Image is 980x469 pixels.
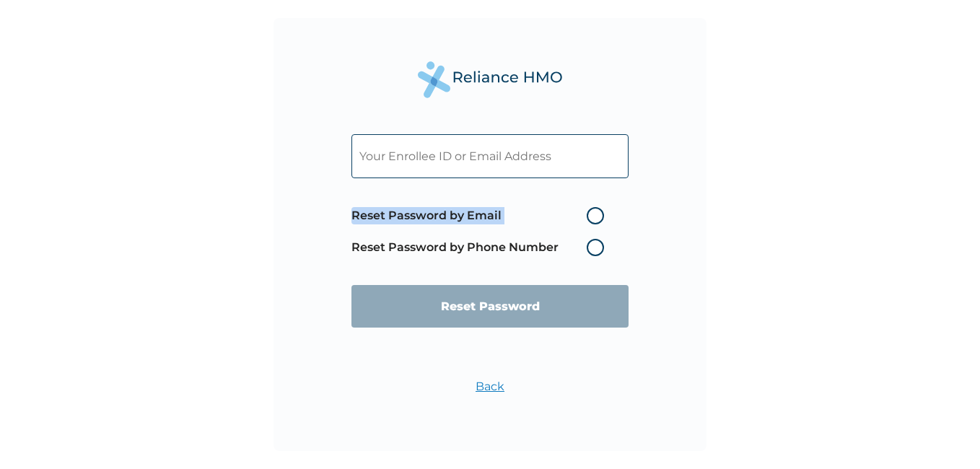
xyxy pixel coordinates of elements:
input: Your Enrollee ID or Email Address [351,134,629,178]
label: Reset Password by Phone Number [351,239,611,256]
a: Back [476,380,504,393]
input: Reset Password [351,285,629,328]
label: Reset Password by Email [351,207,611,224]
span: Password reset method [351,200,611,263]
img: Reliance Health's Logo [418,61,562,98]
